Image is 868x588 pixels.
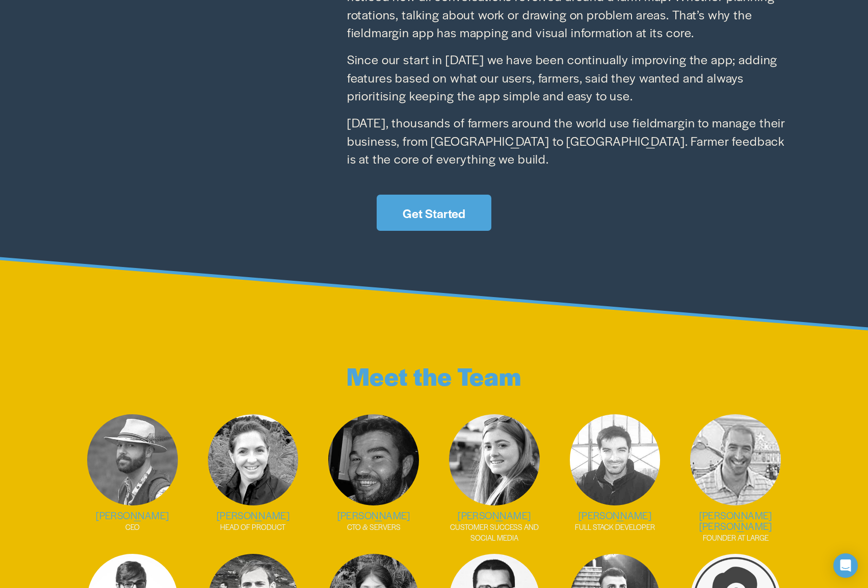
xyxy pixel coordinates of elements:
[680,510,791,531] h2: [PERSON_NAME] [PERSON_NAME]
[439,522,550,544] p: CUSTOMER SUCCESS AND SOCIAL MEDIA
[439,510,550,521] h2: [PERSON_NAME]
[77,522,188,532] p: CEO
[347,114,791,168] p: [DATE], thousands of farmers around the world use fieldmargin to manage their business, from [GEO...
[319,510,429,521] h2: [PERSON_NAME]
[198,522,308,532] p: HEAD OF PRODUCT
[680,532,791,543] p: FOUNDER AT LARGE
[77,510,188,521] h2: [PERSON_NAME]
[319,522,429,532] p: CTO & SERVERS
[560,510,670,521] h2: [PERSON_NAME]
[198,510,308,521] h2: [PERSON_NAME]
[377,195,491,231] a: Get Started
[833,553,858,578] div: Open Intercom Messenger
[347,50,791,105] p: Since our start in [DATE] we have been continually improving the app; adding features based on wh...
[347,358,521,393] strong: Meet the Team
[560,522,670,532] p: FULL STACK DEVELOPER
